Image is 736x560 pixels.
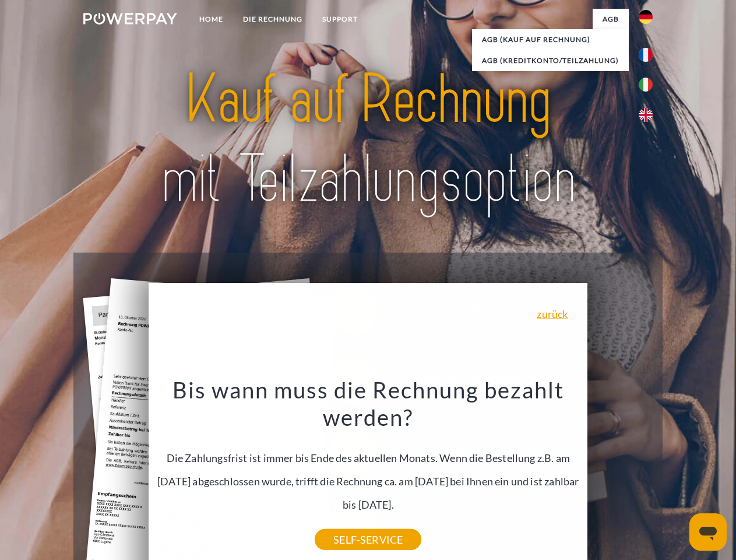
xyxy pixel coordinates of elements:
[111,56,625,223] img: title-powerpay_de.svg
[156,376,581,432] h3: Bis wann muss die Rechnung bezahlt werden?
[537,309,568,319] a: zurück
[593,9,629,30] a: agb
[83,13,177,24] img: logo-powerpay-white.svg
[689,513,727,551] iframe: Schaltfläche zum Öffnen des Messaging-Fensters
[156,376,581,540] div: Die Zahlungsfrist ist immer bis Ende des aktuellen Monats. Wenn die Bestellung z.B. am [DATE] abg...
[639,10,653,24] img: de
[233,9,312,30] a: DIE RECHNUNG
[189,9,233,30] a: Home
[639,108,653,122] img: en
[639,48,653,62] img: fr
[312,9,368,30] a: SUPPORT
[315,529,421,550] a: SELF-SERVICE
[639,78,653,92] img: it
[472,29,629,50] a: AGB (Kauf auf Rechnung)
[472,50,629,71] a: AGB (Kreditkonto/Teilzahlung)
